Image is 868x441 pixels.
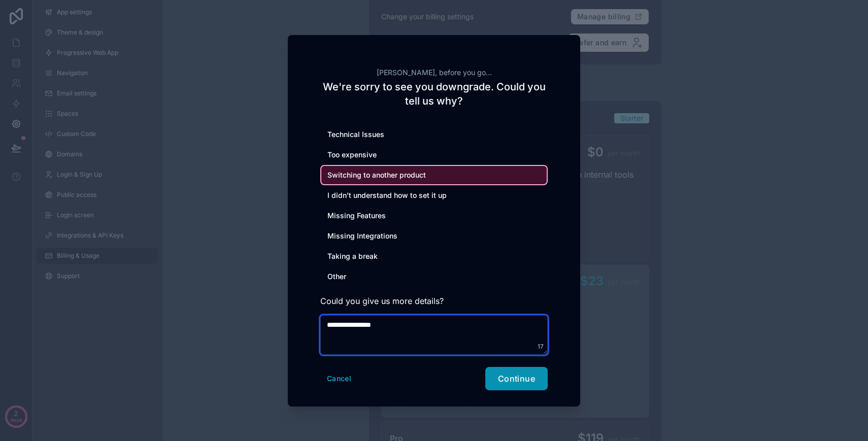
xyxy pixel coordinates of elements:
[320,246,548,266] div: Taking a break
[498,374,535,384] span: Continue
[320,145,548,165] div: Too expensive
[320,185,548,206] div: I didn’t understand how to set it up
[320,206,548,226] div: Missing Features
[320,67,548,78] h2: [PERSON_NAME], before you go...
[320,266,548,287] div: Other
[320,80,548,108] h2: We're sorry to see you downgrade. Could you tell us why?
[320,370,358,387] button: Cancel
[320,226,548,246] div: Missing Integrations
[320,124,548,145] div: Technical Issues
[320,295,548,307] h3: Could you give us more details?
[485,367,548,390] button: Continue
[320,165,548,185] div: Switching to another product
